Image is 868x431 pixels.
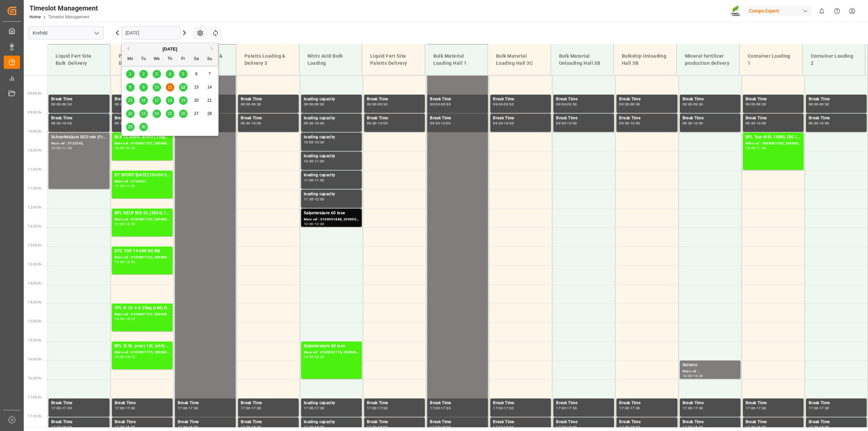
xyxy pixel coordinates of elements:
[124,355,125,358] div: -
[51,96,107,103] div: Break Time
[115,210,170,217] div: BFL KELP BIO SL (2024) 10L (x60) ES,PTEST TE-MAX BS 11-48 20kg (x56) INT
[115,122,124,125] div: 09:30
[124,222,125,226] div: -
[125,46,129,51] button: Previous Month
[315,222,324,226] div: 12:30
[493,103,503,106] div: 09:00
[619,103,629,106] div: 09:00
[304,103,314,106] div: 09:00
[139,96,148,105] div: Choose Tuesday, September 16th, 2025
[683,115,738,122] div: Break Time
[194,85,198,90] span: 13
[28,187,42,190] span: 11:30 Hr
[431,50,482,70] div: Bulk Material Loading Hall 1
[181,85,185,90] span: 12
[51,122,61,125] div: 09:30
[314,122,315,125] div: -
[51,407,61,410] div: 17:00
[128,124,132,129] span: 29
[630,103,640,106] div: 09:30
[304,407,314,410] div: 17:00
[829,3,845,19] button: Help Center
[28,357,42,361] span: 16:00 Hr
[755,103,756,106] div: -
[125,260,135,263] div: 13:45
[304,343,359,350] div: Salpetersäure 60 lose
[207,85,212,90] span: 14
[378,122,388,125] div: 10:00
[304,122,314,125] div: 09:30
[178,407,188,410] div: 17:00
[818,122,820,125] div: -
[683,122,692,125] div: 09:30
[304,160,314,163] div: 10:30
[124,184,125,188] div: -
[61,146,62,150] div: -
[493,122,503,125] div: 09:30
[746,103,755,106] div: 09:00
[153,55,161,63] div: We
[629,122,630,125] div: -
[192,83,201,92] div: Choose Saturday, September 13th, 2025
[304,350,359,355] div: Main ref : 6100001718, 2000001442
[62,103,72,106] div: 09:30
[126,55,135,63] div: Mo
[315,141,324,144] div: 10:30
[125,317,135,320] div: 15:15
[61,103,62,106] div: -
[128,98,132,103] span: 15
[178,400,233,407] div: Break Time
[153,110,161,118] div: Choose Wednesday, September 24th, 2025
[28,205,42,209] span: 12:00 Hr
[141,124,145,129] span: 30
[314,179,315,182] div: -
[755,122,756,125] div: -
[746,115,801,122] div: Break Time
[141,111,145,116] span: 23
[377,122,378,125] div: -
[61,407,62,410] div: -
[315,198,324,201] div: 12:00
[809,103,818,106] div: 09:00
[124,407,125,410] div: -
[252,103,261,106] div: 09:30
[129,85,132,90] span: 8
[315,122,324,125] div: 10:00
[746,134,801,141] div: BFL Top-N SL 1000L IBC (w/o TE) DE,ES;BFL Top-N SL 20L (x48) CL MTO
[115,312,170,317] div: Main ref : 6100001732, 2000001083 2000001083;2000001209
[122,46,218,53] div: [DATE]
[126,110,135,118] div: Choose Monday, September 22nd, 2025
[28,281,42,285] span: 14:00 Hr
[304,222,314,226] div: 12:00
[115,96,170,103] div: Break Time
[153,70,161,78] div: Choose Wednesday, September 3rd, 2025
[205,83,214,92] div: Choose Sunday, September 14th, 2025
[692,103,693,106] div: -
[241,407,251,410] div: 17:00
[115,222,124,226] div: 12:00
[187,407,188,410] div: -
[28,243,42,247] span: 13:00 Hr
[566,122,567,125] div: -
[124,317,125,320] div: -
[619,96,674,103] div: Break Time
[693,374,703,377] div: 16:30
[61,122,62,125] div: -
[194,111,198,116] span: 27
[207,111,212,116] span: 28
[315,355,324,358] div: 16:30
[28,130,42,133] span: 10:00 Hr
[179,96,188,105] div: Choose Friday, September 19th, 2025
[154,111,159,116] span: 24
[51,141,107,146] div: Main ref : 5732545,
[28,92,42,95] span: 09:00 Hr
[124,67,216,134] div: month 2025-09
[192,96,201,105] div: Choose Saturday, September 20th, 2025
[304,355,314,358] div: 15:30
[115,134,170,141] div: BLK CLASSIC [DATE] 25kg(x40)D,EN,PL,FNL
[62,122,72,125] div: 10:00
[619,50,671,70] div: Bulkship Unloading Hall 3B
[304,134,359,141] div: loading capacity
[367,96,422,103] div: Break Time
[28,149,42,152] span: 10:30 Hr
